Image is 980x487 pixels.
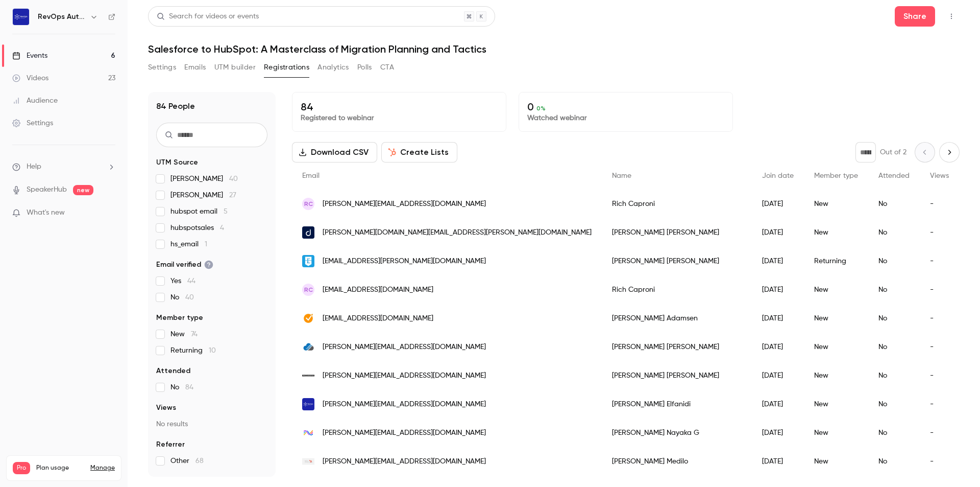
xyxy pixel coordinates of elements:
div: Search for videos or events [157,11,259,22]
div: Rich Caproni [602,275,752,304]
div: [DATE] [752,304,804,333]
div: No [868,333,920,361]
div: [PERSON_NAME] Elfanidi [602,390,752,419]
div: Returning [804,247,868,275]
span: 27 [229,192,236,199]
span: [PERSON_NAME][EMAIL_ADDRESS][DOMAIN_NAME] [323,199,486,210]
div: No [868,247,920,275]
button: UTM builder [214,59,256,76]
img: domotz.com [302,226,314,239]
div: [DATE] [752,275,804,304]
div: New [804,419,868,447]
div: [DATE] [752,447,804,476]
div: [DATE] [752,190,804,218]
span: 4 [220,224,224,231]
li: help-dropdown-opener [12,161,115,172]
span: [PERSON_NAME] [170,190,236,200]
div: - [920,447,959,476]
div: [DATE] [752,419,804,447]
div: New [804,333,868,361]
span: Email [302,172,320,179]
div: [PERSON_NAME] [PERSON_NAME] [602,218,752,247]
span: [PERSON_NAME][EMAIL_ADDRESS][DOMAIN_NAME] [323,428,486,438]
div: New [804,361,868,390]
div: Settings [12,118,53,128]
a: Manage [90,464,115,472]
span: [EMAIL_ADDRESS][DOMAIN_NAME] [323,285,433,295]
span: [PERSON_NAME][EMAIL_ADDRESS][DOMAIN_NAME] [323,456,486,467]
span: RC [304,285,313,294]
span: Email verified [156,260,213,270]
span: 5 [224,208,228,215]
button: Polls [357,59,372,76]
span: 23 [94,476,101,482]
div: [DATE] [752,361,804,390]
span: [PERSON_NAME][DOMAIN_NAME][EMAIL_ADDRESS][PERSON_NAME][DOMAIN_NAME] [323,227,592,238]
div: [PERSON_NAME] Adamsen [602,304,752,333]
div: - [920,304,959,333]
div: - [920,190,959,218]
div: No [868,275,920,304]
span: Views [156,403,176,413]
p: No results [156,419,267,429]
img: marcloudconsulting.com [302,341,314,353]
span: Plan usage [36,464,84,472]
span: 84 [185,384,193,391]
button: Registrations [264,59,309,76]
span: 0 % [536,105,546,112]
div: - [920,333,959,361]
div: [PERSON_NAME] [PERSON_NAME] [602,247,752,275]
span: RC [304,199,313,208]
div: - [920,275,959,304]
span: 74 [191,331,198,338]
div: New [804,390,868,419]
span: [PERSON_NAME] [170,174,238,184]
img: revopsautomated.com [302,398,314,410]
div: New [804,218,868,247]
div: No [868,447,920,476]
button: Analytics [317,59,349,76]
span: Views [930,172,949,179]
div: [DATE] [752,247,804,275]
img: essec.edu [302,255,314,267]
div: - [920,419,959,447]
button: Next page [939,142,960,163]
button: Settings [148,59,176,76]
section: facet-groups [156,157,267,466]
button: Share [895,6,935,27]
span: hubspotsales [170,223,224,233]
span: 68 [195,457,204,465]
div: [DATE] [752,390,804,419]
img: symphonyai.com [302,427,314,439]
span: 10 [209,347,216,354]
div: No [868,218,920,247]
div: No [868,390,920,419]
p: Out of 2 [880,147,906,157]
span: hs_email [170,239,207,249]
span: [PERSON_NAME][EMAIL_ADDRESS][DOMAIN_NAME] [323,370,486,381]
p: Registered to webinar [301,113,498,123]
div: Rich Caproni [602,190,752,218]
span: Member type [814,172,858,179]
span: Join date [762,172,794,179]
span: hubspot email [170,206,228,217]
span: [PERSON_NAME][EMAIL_ADDRESS][DOMAIN_NAME] [323,342,486,353]
div: - [920,390,959,419]
span: Returning [170,345,216,356]
div: - [920,361,959,390]
span: [PERSON_NAME][EMAIL_ADDRESS][DOMAIN_NAME] [323,399,486,410]
span: 40 [185,294,194,301]
div: No [868,361,920,390]
div: [DATE] [752,218,804,247]
div: - [920,218,959,247]
span: [EMAIL_ADDRESS][PERSON_NAME][DOMAIN_NAME] [323,256,486,267]
p: 84 [301,101,498,113]
span: 40 [229,175,238,182]
span: Pro [13,462,30,474]
span: UTM Source [156,157,198,168]
div: No [868,190,920,218]
span: No [170,382,193,392]
a: SpeakerHub [27,184,67,195]
div: [PERSON_NAME] [PERSON_NAME] [602,333,752,361]
div: New [804,447,868,476]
